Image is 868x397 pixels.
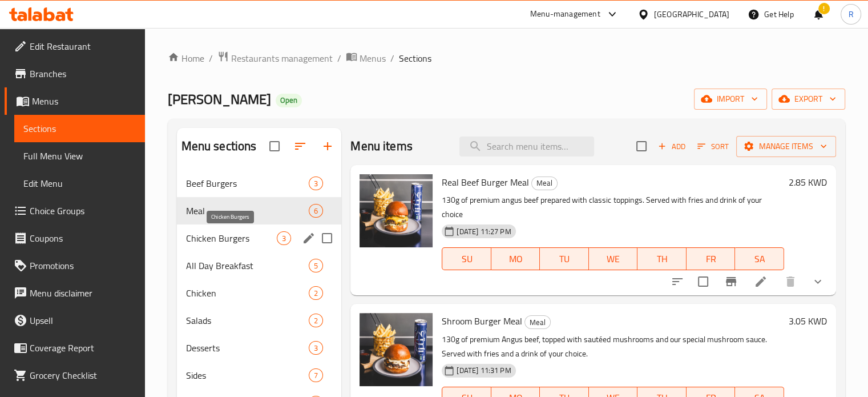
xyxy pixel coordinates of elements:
button: Branch-specific-item [717,268,745,295]
div: items [309,368,323,382]
div: Desserts3 [177,334,342,362]
a: Restaurants management [217,51,333,66]
button: Manage items [736,136,836,157]
span: TU [544,251,584,267]
span: Real Beef Burger Meal [442,174,529,191]
span: Menus [32,94,136,108]
span: FR [691,251,731,267]
button: import [694,89,767,110]
span: [PERSON_NAME] [168,86,271,112]
span: Salads [186,314,309,327]
li: / [390,51,394,65]
span: export [781,92,836,106]
p: 130g of premium angus beef prepared with classic toppings. Served with fries and drink of your ch... [442,193,784,222]
span: Add [656,140,687,153]
span: Manage items [745,139,827,154]
button: SU [442,247,491,270]
button: Add section [314,133,341,160]
span: Menu disclaimer [30,286,136,300]
span: SU [447,251,486,267]
a: Edit Restaurant [5,33,145,60]
a: Home [168,51,204,65]
div: Salads2 [177,307,342,334]
span: Coverage Report [30,341,136,355]
span: Sort items [690,138,736,155]
button: edit [300,230,317,247]
a: Edit Menu [14,170,145,197]
span: All Day Breakfast [186,259,309,272]
span: Edit Restaurant [30,39,136,53]
div: Sides7 [177,362,342,389]
a: Branches [5,60,145,87]
span: 3 [309,178,322,189]
button: FR [687,247,736,270]
span: TH [642,251,682,267]
span: 3 [277,233,290,244]
span: Select section [629,134,653,158]
span: R [848,8,853,21]
span: [DATE] 11:31 PM [452,365,515,376]
span: Upsell [30,314,136,327]
span: Open [276,95,302,105]
span: Coupons [30,231,136,245]
div: Chicken2 [177,279,342,307]
span: SA [740,251,780,267]
input: search [459,137,594,157]
a: Upsell [5,307,145,334]
span: Chicken [186,286,309,300]
p: 130g of premium Angus beef, topped with sautéed mushrooms and our special mushroom sauce. Served ... [442,332,784,361]
a: Menu disclaimer [5,279,145,307]
div: Meal [186,204,309,218]
span: Chicken Burgers [186,231,277,245]
h2: Menu items [350,138,413,155]
span: Desserts [186,341,309,355]
h2: Menu sections [181,138,257,155]
span: import [703,92,758,106]
a: Full Menu View [14,142,145,170]
div: All Day Breakfast5 [177,252,342,279]
button: SA [735,247,784,270]
img: Shroom Burger Meal [360,313,433,386]
div: items [309,259,323,272]
div: Meal [531,177,558,190]
span: Full Menu View [23,149,136,163]
span: Choice Groups [30,204,136,218]
div: items [309,314,323,327]
a: Promotions [5,252,145,279]
a: Edit menu item [754,275,768,288]
h6: 2.85 KWD [789,174,827,190]
span: Menus [360,51,386,65]
span: Select to update [691,270,715,294]
div: Menu-management [530,7,600,21]
div: items [309,341,323,355]
span: 5 [309,260,322,271]
span: Beef Burgers [186,177,309,190]
span: Edit Menu [23,177,136,190]
div: items [309,286,323,300]
span: Add item [653,138,690,155]
button: delete [777,268,804,295]
span: WE [594,251,633,267]
div: items [277,231,291,245]
button: sort-choices [664,268,691,295]
span: 2 [309,288,322,299]
div: Chicken Burgers3edit [177,224,342,252]
button: Add [653,138,690,155]
span: MO [496,251,536,267]
nav: breadcrumb [168,51,845,66]
a: Choice Groups [5,197,145,224]
button: export [772,89,845,110]
a: Menus [346,51,386,66]
button: MO [491,247,540,270]
a: Sections [14,115,145,142]
span: Sections [23,122,136,135]
span: 2 [309,315,322,326]
span: 6 [309,206,322,216]
span: Branches [30,67,136,81]
a: Menus [5,87,145,115]
li: / [337,51,341,65]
